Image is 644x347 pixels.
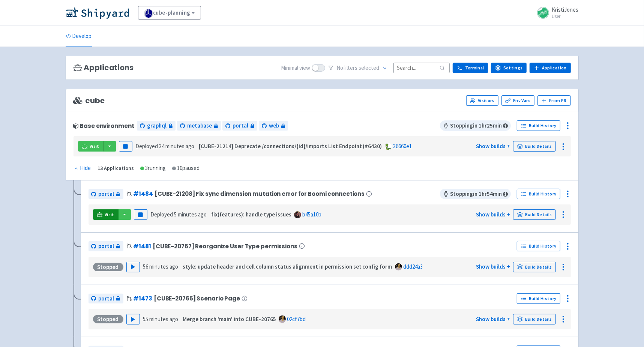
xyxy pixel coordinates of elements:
[552,14,579,19] small: User
[138,6,201,20] a: cube-planning
[154,295,240,302] span: [CUBE-20765] Scenario Page
[440,120,511,131] span: Stopping in 1 hr 25 min
[403,263,423,270] a: ddd24a3
[513,209,556,220] a: Build Details
[140,164,166,173] div: 3 running
[74,164,91,173] div: Hide
[135,143,194,150] span: Deployed
[93,263,123,271] div: Stopped
[126,314,140,324] button: Play
[183,315,276,323] strong: Merge branch 'main' into CUBE-20765
[287,315,306,323] a: 02cf7bd
[98,164,134,173] div: 13 Applications
[137,121,176,131] a: graphql
[105,212,114,218] span: Visit
[134,190,153,198] a: #1484
[476,143,510,150] a: Show builds +
[99,190,114,198] span: portal
[99,242,114,251] span: portal
[533,7,579,19] a: KristiJones User
[517,189,560,199] a: Build History
[517,241,560,251] a: Build History
[177,121,221,131] a: metabase
[119,141,132,152] button: Pause
[93,209,119,220] a: Visit
[74,164,92,173] button: Hide
[89,189,123,199] a: portal
[302,211,321,218] a: b45a10b
[281,64,310,72] span: Minimal view
[476,211,510,218] a: Show builds +
[187,122,212,130] span: metabase
[359,64,379,71] span: selected
[440,189,511,199] span: Stopping in 1 hr 54 min
[66,26,92,47] a: Develop
[336,64,379,72] span: No filter s
[90,143,99,149] span: Visit
[89,294,123,304] a: portal
[74,123,134,129] div: Base environment
[134,209,147,220] button: Pause
[393,63,450,73] input: Search...
[143,315,178,323] time: 55 minutes ago
[517,293,560,304] a: Build History
[183,263,392,270] strong: style: update header and cell column status alignment in permission set config form
[552,6,579,13] span: KristiJones
[476,263,510,270] a: Show builds +
[174,211,207,218] time: 5 minutes ago
[99,294,114,303] span: portal
[537,95,571,106] button: From PR
[233,122,248,130] span: portal
[466,95,498,106] a: Visitors
[93,315,123,323] div: Stopped
[513,141,556,152] a: Build Details
[222,121,257,131] a: portal
[153,243,297,249] span: [CUBE-20767] Reorganize User Type permissions
[89,241,123,251] a: portal
[199,143,382,150] strong: [CUBE-21214] Deprecate /connections/{id}/imports List Endpoint (#6430)
[259,121,288,131] a: web
[453,63,488,73] a: Terminal
[513,314,556,324] a: Build Details
[501,95,534,106] a: Env Vars
[476,315,510,323] a: Show builds +
[74,96,105,105] span: cube
[147,122,167,130] span: graphql
[269,122,279,130] span: web
[513,262,556,272] a: Build Details
[159,143,194,150] time: 34 minutes ago
[126,262,140,272] button: Play
[66,7,129,19] img: Shipyard logo
[172,164,200,173] div: 10 paused
[393,143,412,150] a: 36660e1
[530,63,570,73] a: Application
[78,141,104,152] a: Visit
[155,191,365,197] span: [CUBE-21208] Fix sync dimension mutation error for Boomi connections
[491,63,527,73] a: Settings
[517,120,560,131] a: Build History
[211,211,291,218] strong: fix(features): handle type issues
[150,211,207,218] span: Deployed
[134,242,151,250] a: #1481
[74,63,134,72] h3: Applications
[134,294,152,302] a: #1473
[143,263,178,270] time: 56 minutes ago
